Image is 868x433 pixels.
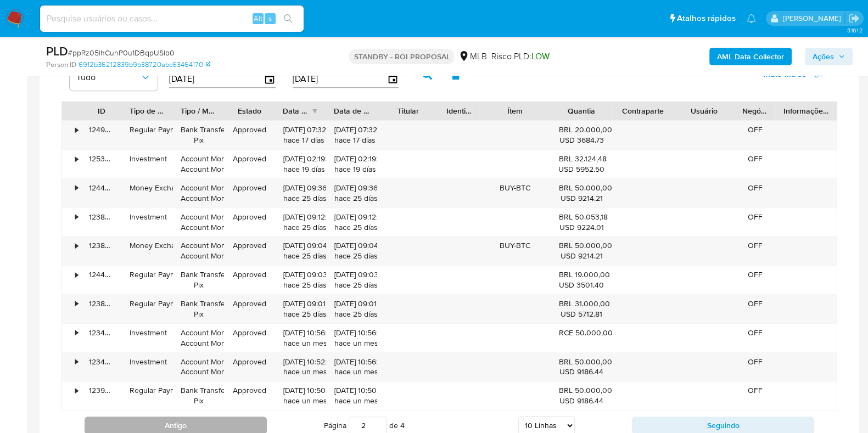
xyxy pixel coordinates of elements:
input: Pesquise usuários ou casos... [40,12,304,26]
button: AML Data Collector [709,48,792,65]
b: PLD [46,42,68,60]
p: STANDBY - ROI PROPOSAL [349,49,454,64]
span: Ações [813,48,834,65]
span: Alt [254,13,262,24]
button: search-icon [277,11,299,26]
button: Ações [805,48,853,65]
p: jonathan.shikay@mercadolivre.com [782,13,844,24]
a: 6912b36212839b9b38720abc63464170 [79,60,210,70]
span: # ppRz05lhCuhP0u1DBqpUSIb0 [68,47,175,58]
span: 3.161.2 [847,26,863,35]
b: Person ID [46,60,76,70]
span: s [268,13,272,24]
span: Atalhos rápidos [677,13,736,24]
div: MLB [458,50,486,63]
a: Sair [848,13,860,24]
b: AML Data Collector [717,48,784,65]
span: LOW [531,50,549,63]
a: Notificações [747,14,756,23]
span: Risco PLD: [491,50,549,63]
